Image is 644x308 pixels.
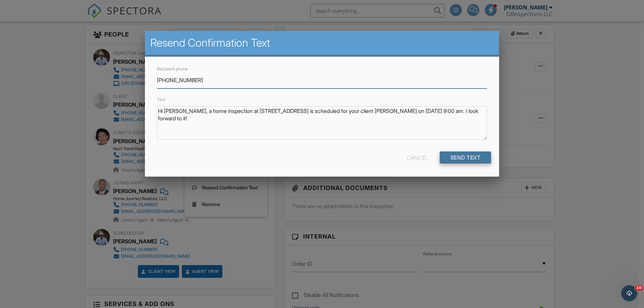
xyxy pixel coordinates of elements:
h2: Resend Confirmation Text [150,36,494,50]
textarea: Hi [PERSON_NAME], a home inspection at [STREET_ADDRESS] is scheduled for your client [PERSON_NAME... [157,106,487,140]
iframe: Intercom live chat [621,285,637,301]
label: Recipient phone [157,66,187,71]
label: Text [157,97,165,102]
span: 10 [635,285,643,291]
div: Cancel [407,151,428,164]
input: Send Text [440,151,491,164]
